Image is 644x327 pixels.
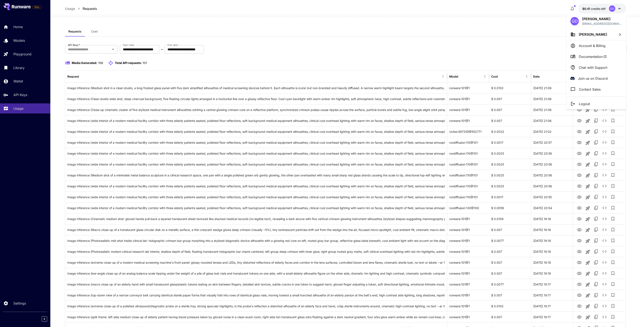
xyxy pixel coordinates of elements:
[579,32,607,36] span: [PERSON_NAME]
[582,16,622,21] p: [PERSON_NAME]
[579,87,601,92] p: Contact Sales
[578,76,608,81] p: Join us on Discord
[567,29,626,40] button: [PERSON_NAME]
[579,43,605,48] p: Account & Billing
[579,54,607,59] span: Documentation
[570,17,579,25] div: GD
[579,65,607,70] p: Chat with Support
[582,21,622,26] div: runware@ndpd.org
[582,21,622,26] p: [EMAIL_ADDRESS][DOMAIN_NAME]
[579,101,590,106] p: Logout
